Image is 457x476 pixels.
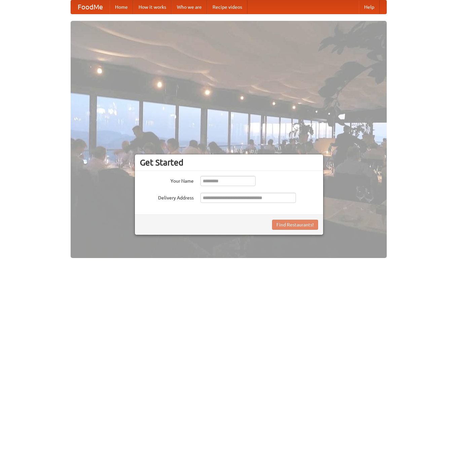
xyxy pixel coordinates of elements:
[359,0,380,14] a: Help
[133,0,172,14] a: How it works
[110,0,133,14] a: Home
[71,0,110,14] a: FoodMe
[140,176,194,184] label: Your Name
[140,157,318,168] h3: Get Started
[272,220,318,230] button: Find Restaurants!
[140,193,194,201] label: Delivery Address
[207,0,247,14] a: Recipe videos
[172,0,207,14] a: Who we are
